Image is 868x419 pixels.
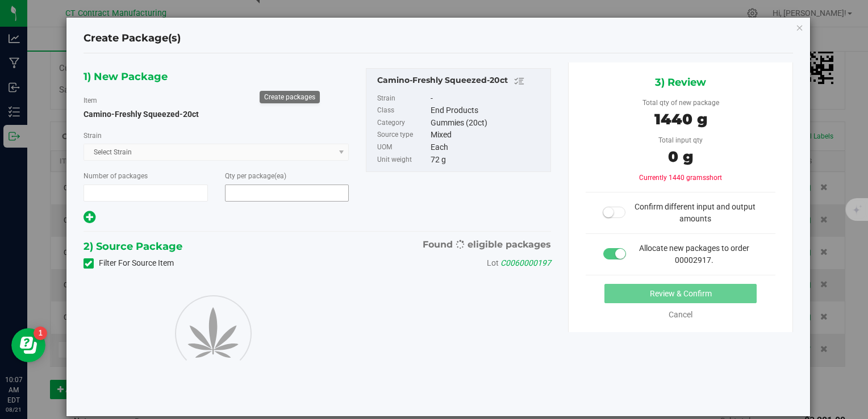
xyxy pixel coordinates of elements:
label: Source type [377,129,428,141]
span: (ea) [274,172,286,180]
span: 1) New Package [84,68,168,85]
label: Class [377,104,428,117]
div: End Products [431,104,544,117]
span: 1440 g [654,110,707,128]
span: Total qty of new package [642,99,719,107]
iframe: Resource center unread badge [34,326,47,340]
iframe: Resource center [11,328,45,362]
label: Item [84,95,97,106]
span: Camino-Freshly Squeezed-20ct [84,110,199,119]
div: Mixed [431,129,544,141]
div: 72 g [431,154,544,166]
span: Qty per package [225,172,286,180]
div: Camino-Freshly Squeezed-20ct [377,74,544,88]
span: Found eligible packages [423,238,551,252]
span: short [706,174,722,182]
h4: Create Package(s) [84,31,181,46]
label: UOM [377,141,428,154]
label: Unit weight [377,154,428,166]
span: Total input qty [658,136,703,144]
label: Filter For Source Item [84,257,174,269]
div: - [431,93,544,105]
span: Confirm different input and output amounts [635,202,756,223]
div: Each [431,141,544,154]
a: Cancel [669,310,692,319]
span: 3) Review [655,74,706,91]
label: Category [377,117,428,129]
span: Number of packages [84,172,148,180]
span: Allocate new packages to order 00002917. [639,244,749,265]
label: Strain [84,131,102,141]
span: Lot [487,258,499,267]
div: Create packages [264,93,315,101]
span: Add new output [84,215,95,224]
span: 2) Source Package [84,238,182,255]
button: Review & Confirm [604,284,757,303]
span: 0 g [668,148,693,166]
div: Gummies (20ct) [431,117,544,129]
span: C0060000197 [500,258,551,267]
label: Strain [377,93,428,105]
span: Currently 1440 grams [639,174,722,182]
